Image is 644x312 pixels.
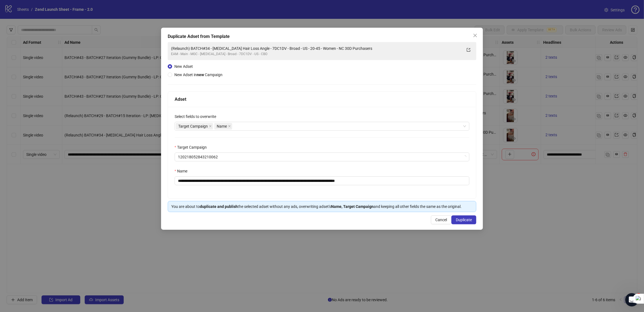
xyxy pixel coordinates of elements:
span: Cancel [435,218,447,222]
div: You are about to the selected adset without any ads, overwriting adset's and keeping all other fi... [171,203,473,210]
span: close [473,33,477,38]
button: Cancel [431,215,451,224]
label: Name [175,168,191,174]
strong: duplicate and publish [200,204,238,209]
span: Target Campaign [176,123,213,130]
div: Adset [175,96,470,103]
span: close [228,125,231,128]
span: Target Campaign [178,123,208,129]
span: export [467,48,470,52]
span: New Adset [174,64,193,69]
span: loading [462,154,467,159]
strong: Name, Target Campaign [331,204,374,209]
span: Name [217,123,227,129]
button: Close [471,31,480,40]
span: 1 [637,293,641,298]
span: New Adset in Campaign [174,73,223,77]
label: Select fields to overwrite [175,114,220,120]
span: close [209,125,212,128]
div: (Relaunch) BATCH#34 - [MEDICAL_DATA] Hair Loss Angle - 7DC1DV - Broad - US - 20-45 - Women - NC 3... [171,45,462,51]
div: Duplicate Adset from Template [168,33,477,40]
input: Name [175,176,470,185]
label: Target Campaign [175,144,210,150]
strong: new [197,73,204,77]
button: Duplicate [451,215,476,224]
span: 120218052843210062 [178,153,466,161]
span: Duplicate [456,218,472,222]
span: Name [214,123,232,130]
iframe: Intercom live chat [625,293,638,306]
div: EAM - Main - MGC - [MEDICAL_DATA] - Broad - 7DC1DV - US - CBO [171,51,462,57]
